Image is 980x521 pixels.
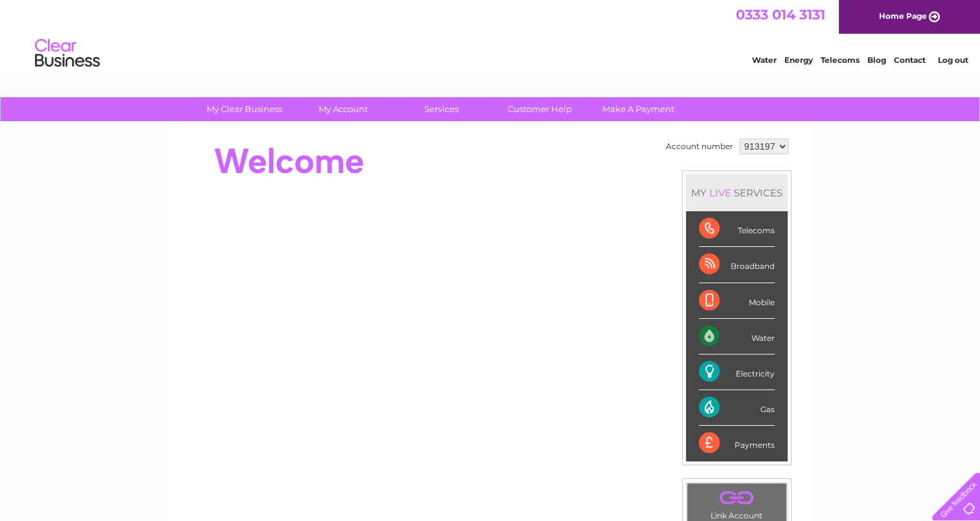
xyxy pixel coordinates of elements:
div: Electricity [699,354,775,390]
a: Contact [894,55,926,65]
td: Account number [663,135,736,157]
img: logo.png [34,34,100,73]
a: . [690,487,783,509]
div: Clear Business is a trading name of Verastar Limited (registered in [GEOGRAPHIC_DATA] No. 3667643... [185,7,797,63]
a: Services [388,97,495,121]
div: Broadband [699,247,775,283]
a: Log out [937,55,968,65]
div: Telecoms [699,211,775,247]
a: 0333 014 3131 [736,6,825,23]
a: My Clear Business [191,97,298,121]
a: Blog [867,55,886,65]
div: LIVE [707,187,734,199]
a: Telecoms [821,55,860,65]
div: Payments [699,426,775,461]
a: My Account [290,97,396,121]
a: Water [752,55,777,65]
div: Water [699,319,775,354]
div: Mobile [699,283,775,319]
div: MY SERVICES [686,174,788,211]
a: Make A Payment [585,97,692,121]
a: Customer Help [486,97,593,121]
a: Energy [784,55,813,65]
div: Gas [699,390,775,426]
